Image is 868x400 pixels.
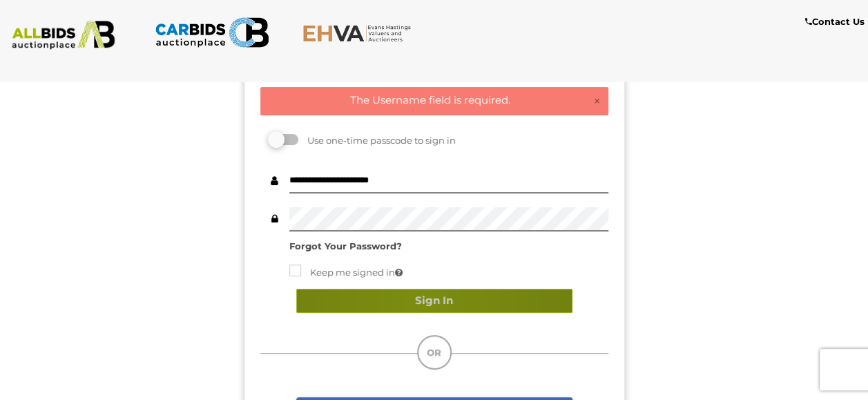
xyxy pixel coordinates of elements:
[6,21,121,50] img: ALLBIDS.com.au
[268,95,601,106] h4: The Username field is required.
[302,24,417,42] img: EHVA.com.au
[289,265,403,280] label: Keep me signed in
[805,14,868,30] a: Contact Us
[155,14,269,51] img: CARBIDS.com.au
[593,95,601,108] a: ×
[805,16,865,27] b: Contact Us
[300,135,456,146] span: Use one-time passcode to sign in
[289,240,402,251] a: Forgot Your Password?
[417,335,452,370] div: OR
[296,289,572,313] button: Sign In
